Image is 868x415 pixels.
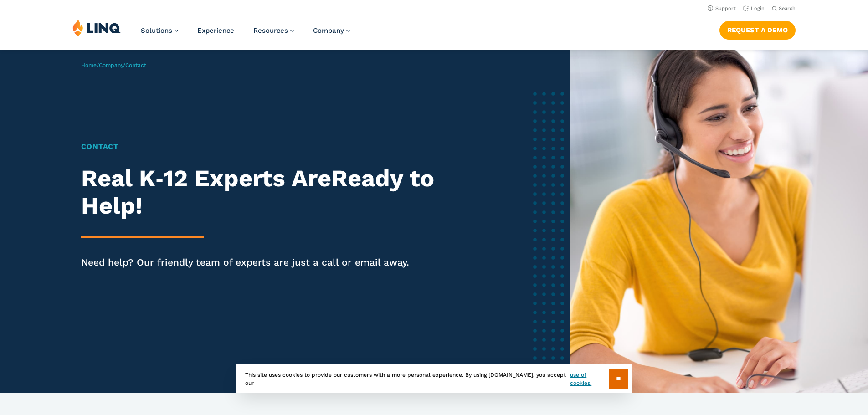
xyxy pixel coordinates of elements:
[81,141,466,152] h1: Contact
[253,26,288,35] span: Resources
[779,5,796,11] span: Search
[99,62,123,68] a: Company
[81,256,466,269] p: Need help? Our friendly team of experts are just a call or email away.
[313,26,344,35] span: Company
[81,62,97,68] a: Home
[236,364,632,393] div: This site uses cookies to provide our customers with a more personal experience. By using [DOMAIN...
[72,19,121,36] img: LINQ | K‑12 Software
[719,19,796,39] nav: Button Navigation
[141,26,172,35] span: Solutions
[772,5,796,12] button: Open Search Bar
[125,62,146,68] span: Contact
[570,50,868,393] img: Female software representative
[141,26,178,35] a: Solutions
[570,371,609,387] a: use of cookies.
[81,165,466,220] h2: Real K‑12 Experts Are
[81,164,434,220] strong: Ready to Help!
[141,19,350,49] nav: Primary Navigation
[197,26,234,35] a: Experience
[708,5,736,11] a: Support
[81,62,146,68] span: / /
[313,26,350,35] a: Company
[253,26,294,35] a: Resources
[743,5,765,11] a: Login
[719,21,796,39] a: Request a Demo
